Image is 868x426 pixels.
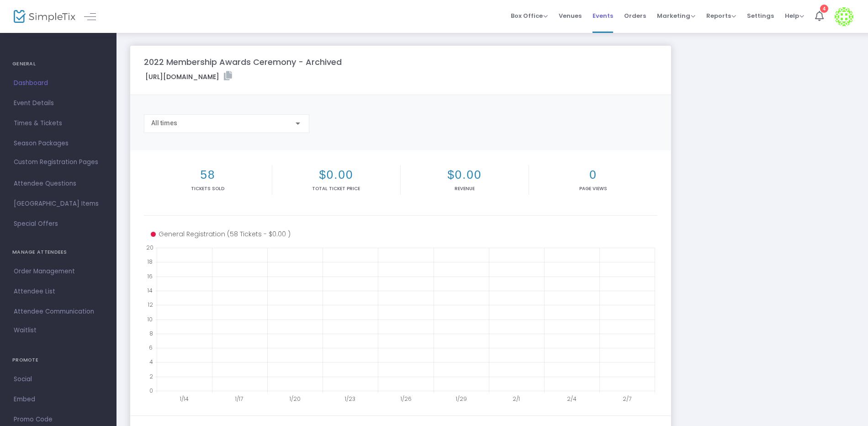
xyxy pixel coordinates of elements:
span: Orders [624,4,646,27]
text: 1/29 [455,395,467,403]
span: Event Details [14,97,103,109]
span: Box Office [511,11,548,20]
span: Events [593,4,613,27]
text: 2/1 [513,395,520,403]
span: Settings [747,4,774,27]
h2: 58 [146,168,270,182]
span: Order Management [14,266,103,277]
h4: MANAGE ATTENDEES [12,243,104,261]
text: 14 [147,286,153,294]
span: Custom Registration Pages [14,158,98,167]
text: 2/7 [623,395,631,403]
span: Attendee List [14,286,103,298]
text: 16 [147,272,153,280]
text: 2 [149,372,153,380]
text: 1/26 [400,395,412,403]
p: Revenue [402,185,527,192]
span: Season Packages [14,138,103,149]
text: 12 [148,301,153,309]
text: 6 [149,344,153,351]
p: Total Ticket Price [274,185,398,192]
span: Attendee Questions [14,178,103,190]
h2: 0 [531,168,656,182]
span: Reports [706,11,736,20]
text: 1/20 [289,395,301,403]
h2: $0.00 [402,168,527,182]
p: Page Views [531,185,656,192]
label: [URL][DOMAIN_NAME] [145,71,232,82]
m-panel-title: 2022 Membership Awards Ceremony - Archived [144,56,342,68]
h4: GENERAL [12,55,104,73]
h4: PROMOTE [12,351,104,369]
span: All times [151,119,177,127]
text: 1/23 [344,395,355,403]
span: Special Offers [14,218,103,230]
text: 20 [146,244,153,251]
text: 1/17 [235,395,243,403]
span: Times & Tickets [14,117,103,129]
span: Waitlist [14,326,37,335]
p: Tickets sold [146,185,270,192]
text: 0 [149,387,153,394]
h2: $0.00 [274,168,398,182]
span: Help [785,11,804,20]
text: 2/4 [567,395,577,403]
span: [GEOGRAPHIC_DATA] Items [14,198,103,210]
text: 4 [149,358,153,366]
span: Promo Code [14,414,103,426]
span: Marketing [657,11,695,20]
text: 8 [149,329,153,337]
span: Venues [559,4,582,27]
text: 1/14 [180,395,189,403]
span: Attendee Communication [14,306,103,318]
text: 10 [147,315,153,323]
span: Embed [14,394,103,405]
div: 4 [820,5,828,13]
span: Dashboard [14,77,103,89]
span: Social [14,373,103,385]
text: 18 [147,258,153,266]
